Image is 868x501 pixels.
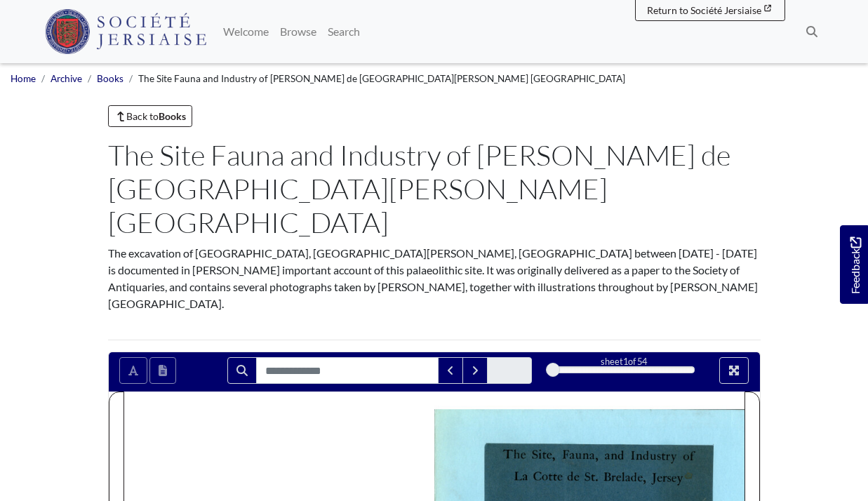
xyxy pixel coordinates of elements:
a: Search [322,18,366,46]
span: Feedback [847,237,864,294]
a: Browse [274,18,322,46]
strong: Books [159,110,186,122]
button: Full screen mode [719,357,749,384]
a: Back toBooks [108,105,193,127]
button: Open transcription window [149,357,176,384]
a: Would you like to provide feedback? [840,225,868,304]
button: Search [227,357,257,384]
a: Home [11,73,36,84]
div: sheet of 54 [553,355,695,368]
button: Previous Match [438,357,463,384]
a: Archive [51,73,82,84]
input: Search for [256,357,439,384]
a: Société Jersiaise logo [45,6,207,58]
img: Société Jersiaise [45,9,207,54]
span: Return to Société Jersiaise [647,4,761,16]
span: The Site Fauna and Industry of [PERSON_NAME] de [GEOGRAPHIC_DATA][PERSON_NAME] [GEOGRAPHIC_DATA] [138,73,625,84]
button: Next Match [462,357,488,384]
a: Books [97,73,123,84]
span: 1 [623,356,628,367]
p: The excavation of [GEOGRAPHIC_DATA], [GEOGRAPHIC_DATA][PERSON_NAME], [GEOGRAPHIC_DATA] between [D... [108,245,761,312]
button: Toggle text selection (Alt+T) [119,357,147,384]
h1: The Site Fauna and Industry of [PERSON_NAME] de [GEOGRAPHIC_DATA][PERSON_NAME] [GEOGRAPHIC_DATA] [108,138,761,239]
a: Welcome [218,18,274,46]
